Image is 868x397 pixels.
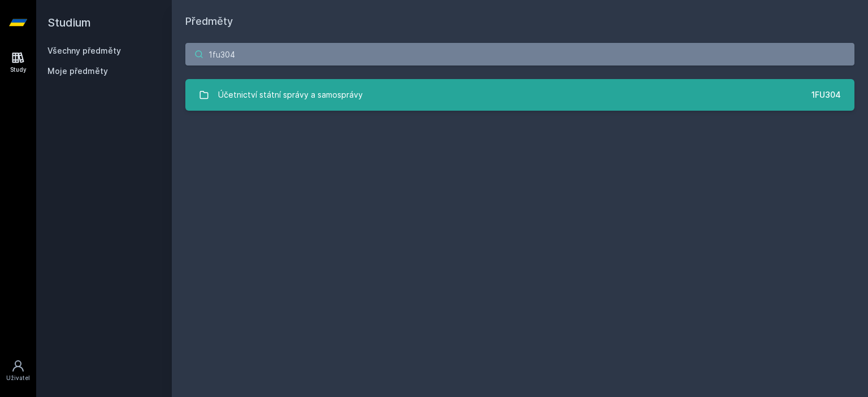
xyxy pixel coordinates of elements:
[47,66,108,77] span: Moje předměty
[185,79,854,111] a: Účetnictví státní správy a samosprávy 1FU304
[10,66,27,74] div: Study
[218,84,363,106] div: Účetnictví státní správy a samosprávy
[2,45,34,80] a: Study
[185,14,854,29] h1: Předměty
[47,46,121,55] a: Všechny předměty
[185,43,854,66] input: Název nebo ident předmětu…
[811,89,841,101] div: 1FU304
[2,354,34,388] a: Uživatel
[6,374,30,382] div: Uživatel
